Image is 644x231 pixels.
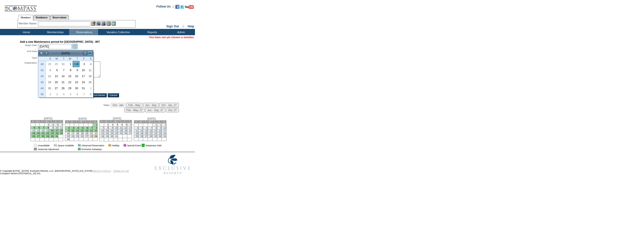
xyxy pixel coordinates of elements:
a: 30 [73,85,79,91]
input: Oct - Jan [111,103,126,107]
th: 42 [38,73,46,79]
a: Members [18,15,33,20]
td: 4 [74,127,79,129]
a: 1 [66,61,73,67]
strong: Add a new Maintenance period for [GEOGRAPHIC_DATA] - 807 [20,40,100,43]
td: Monday, October 27, 2025 [53,85,59,91]
a: 11 [120,126,122,129]
td: Thursday, November 06, 2025 [73,91,79,97]
a: TERMS OF USE [113,170,129,172]
img: Compass Home [4,1,37,12]
td: W [148,120,152,123]
td: Thursday, October 23, 2025 [73,79,79,85]
a: 28 [150,135,152,137]
a: 11 [136,129,138,132]
td: Tuesday, October 14, 2025 [59,73,66,79]
a: 10 [115,126,118,129]
a: 7 [60,67,66,73]
a: 20 [53,79,59,85]
a: 1 [87,85,93,91]
a: 12 [32,129,35,132]
td: Thursday, October 16, 2025 [73,73,79,79]
td: Monday, September 29, 2025 [53,61,59,67]
a: 17 [164,129,166,132]
a: 14 [150,129,152,132]
a: 18 [136,132,138,135]
td: Reservations [69,29,98,35]
td: 3 [113,123,118,126]
a: 8 [155,127,157,129]
a: 23 [73,79,79,85]
td: Friday, October 10, 2025 [79,67,86,73]
a: 25 [136,135,138,137]
td: 17 [69,132,74,135]
td: F [123,120,127,123]
a: 28 [101,135,104,137]
a: 16 [159,129,162,132]
a: 30 [110,135,113,137]
td: 16 [65,132,69,135]
td: Saturday, November 08, 2025 [86,91,93,97]
td: Wednesday, October 15, 2025 [66,73,73,79]
div: Member Name: [19,21,38,26]
td: T [118,120,123,123]
img: i.gif [105,144,107,147]
td: 1 [44,123,49,126]
th: Wednesday [66,57,73,61]
td: Sunday, October 05, 2025 [46,67,53,73]
a: 5 [66,91,73,97]
td: 9 [65,129,69,132]
a: 5 [142,127,143,129]
td: 14 [88,129,93,132]
img: Reservations [106,21,111,26]
td: Memberships [40,29,69,35]
td: 6 [84,127,88,129]
a: 26 [125,132,127,134]
a: 13 [129,126,132,129]
a: 4 [60,91,66,97]
td: Vacation Collection [98,29,137,35]
a: Become our fan on Facebook [175,6,179,9]
a: 2 [73,61,79,67]
a: 24 [115,132,118,134]
a: 31 [115,135,118,137]
td: Wednesday, October 01, 2025 [66,61,73,67]
a: 2 [160,124,162,126]
th: 40 [38,61,46,67]
td: Tuesday, October 21, 2025 [59,79,66,85]
td: T [152,120,157,123]
input: Jun - Sep [143,103,159,107]
span: :: [182,25,184,28]
input: Cancel [108,93,119,97]
td: 4 [118,123,123,126]
a: 28 [60,85,66,91]
a: 27 [85,135,88,137]
th: 41 [38,67,46,73]
a: 24 [164,132,166,135]
span: [DATE] [78,117,87,120]
td: S [99,120,104,123]
img: Become our fan on Facebook [175,5,179,9]
a: 16 [110,129,113,132]
td: 3 [69,127,74,129]
a: 28 [90,135,93,137]
a: << [39,51,44,56]
a: 25 [87,79,93,85]
a: 22 [154,132,157,135]
td: 5 [30,126,35,129]
a: 7 [151,127,152,129]
td: M [35,120,39,123]
a: 26 [140,135,143,137]
td: Sunday, October 26, 2025 [46,85,53,91]
a: 8 [107,126,108,129]
input: Jun - Sep, 27 [145,108,165,112]
td: Tuesday, November 04, 2025 [59,91,66,97]
td: T [84,120,88,123]
th: Tuesday [59,57,66,61]
a: 31 [164,135,166,137]
td: 20 [35,132,39,135]
a: 11 [87,67,93,73]
td: 18 [74,132,79,135]
td: 1 [104,123,108,126]
td: M [138,120,143,123]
